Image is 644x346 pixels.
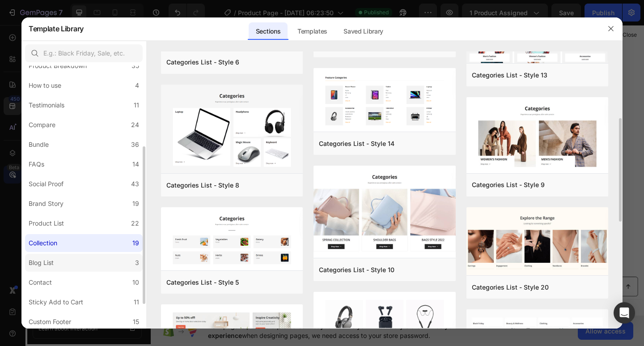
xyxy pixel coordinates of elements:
[472,282,549,293] div: Categories List - Style 20
[29,100,64,111] div: Testimonials
[249,22,288,40] div: Sections
[131,179,139,189] div: 43
[29,257,54,268] div: Blog List
[290,22,335,40] div: Templates
[319,138,394,149] div: Categories List - Style 14
[132,198,139,209] div: 19
[166,57,239,68] div: Categories List - Style 6
[472,179,545,190] div: Categories List - Style 9
[131,139,139,150] div: 36
[29,80,61,91] div: How to use
[29,120,55,130] div: Compare
[29,60,87,71] div: Product Breakdown
[134,297,139,308] div: 11
[133,316,139,327] div: 15
[131,60,139,71] div: 35
[29,139,49,150] div: Bundle
[29,159,44,170] div: FAQs
[29,179,64,189] div: Social Proof
[314,292,455,345] img: cl11.png
[29,297,83,308] div: Sticky Add to Cart
[29,238,57,248] div: Collection
[131,120,139,130] div: 24
[466,207,608,278] img: cl20.png
[29,198,64,209] div: Brand Story
[166,277,239,288] div: Categories List - Style 5
[135,257,139,268] div: 3
[29,17,84,40] h2: Template Library
[132,238,139,248] div: 19
[134,100,139,111] div: 11
[336,22,390,40] div: Saved Library
[29,218,64,229] div: Product List
[314,166,455,260] img: cl10.png
[161,207,303,272] img: cl5.png
[132,159,139,170] div: 14
[314,68,455,133] img: cl14.png
[614,302,635,324] div: Open Intercom Messenger
[29,277,52,288] div: Contact
[25,44,143,62] input: E.g.: Black Friday, Sale, etc.
[135,80,139,91] div: 4
[472,70,547,81] div: Categories List - Style 13
[161,85,303,175] img: cl8.png
[166,180,239,191] div: Categories List - Style 8
[29,316,71,327] div: Custom Footer
[466,97,608,175] img: cl9.png
[132,277,139,288] div: 10
[131,218,139,229] div: 22
[319,265,394,275] div: Categories List - Style 10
